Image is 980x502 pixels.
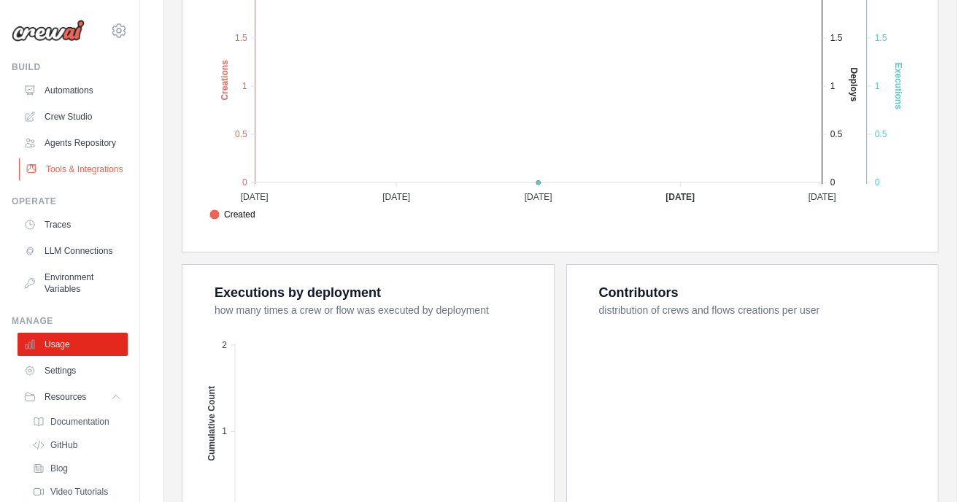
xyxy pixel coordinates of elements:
tspan: 0 [830,177,836,188]
tspan: 1.5 [875,33,887,43]
div: Manage [12,315,128,327]
tspan: 0 [875,177,880,188]
div: Executions by deployment [215,282,381,303]
a: Settings [18,359,128,382]
tspan: 0.5 [875,129,887,139]
tspan: 0.5 [830,129,843,139]
a: Automations [18,79,128,102]
a: GitHub [26,435,128,455]
tspan: [DATE] [241,192,269,202]
a: Usage [18,333,128,356]
text: Deploys [849,67,859,101]
text: Creations [220,60,230,101]
div: Operate [12,196,128,207]
a: Traces [18,213,128,236]
tspan: 0 [242,177,247,188]
tspan: 0.5 [235,129,247,139]
tspan: 1.5 [235,33,247,43]
tspan: 1.5 [830,33,843,43]
a: LLM Connections [18,239,128,263]
div: Build [12,61,128,73]
tspan: 2 [222,340,227,350]
span: GitHub [50,439,77,451]
button: Resources [18,385,128,409]
dt: how many times a crew or flow was executed by deployment [215,303,536,317]
text: Cumulative Count [207,386,217,461]
tspan: 1 [875,81,880,91]
a: Environment Variables [18,266,128,301]
tspan: 1 [222,426,227,436]
tspan: 1 [242,81,247,91]
a: Agents Repository [18,131,128,155]
span: Blog [50,463,68,474]
tspan: [DATE] [525,192,552,202]
text: Executions [893,63,903,109]
tspan: [DATE] [382,192,410,202]
span: Created [209,208,255,221]
a: Blog [26,458,128,479]
a: Tools & Integrations [19,158,129,181]
dt: distribution of crews and flows creations per user [599,303,921,317]
a: Video Tutorials [26,482,128,502]
img: Logo [12,20,85,42]
tspan: 1 [830,81,836,91]
span: Resources [45,391,86,403]
tspan: [DATE] [809,192,836,202]
a: Documentation [26,412,128,432]
tspan: [DATE] [665,192,695,202]
span: Documentation [50,416,109,428]
span: Video Tutorials [50,486,108,498]
a: Crew Studio [18,105,128,128]
div: Contributors [599,282,679,303]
